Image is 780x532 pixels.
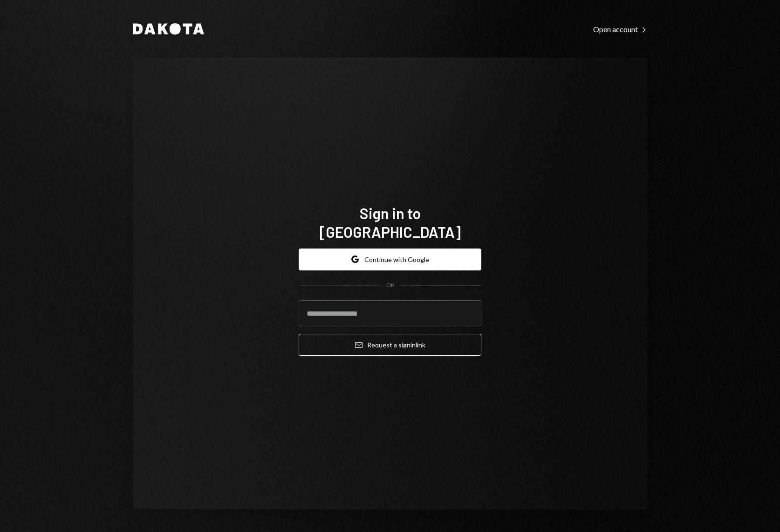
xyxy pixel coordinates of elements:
[299,249,481,270] button: Continue with Google
[593,24,647,34] a: Open account
[386,282,394,290] div: OR
[299,204,481,241] h1: Sign in to [GEOGRAPHIC_DATA]
[593,25,647,34] div: Open account
[299,334,481,356] button: Request a signinlink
